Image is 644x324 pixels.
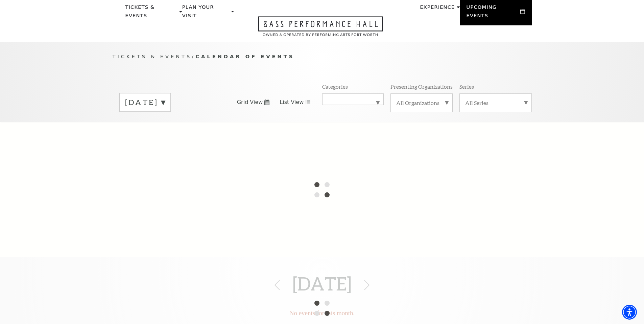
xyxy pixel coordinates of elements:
label: [DATE] [125,97,165,108]
span: Calendar of Events [195,53,294,59]
p: Experience [420,3,455,15]
span: Tickets & Events [113,53,192,59]
a: Open this option [234,16,407,42]
label: All Series [465,99,526,106]
p: / [113,52,532,61]
p: Series [459,83,474,90]
p: Categories [322,83,348,90]
label: All Organizations [396,99,447,106]
p: Presenting Organizations [390,83,453,90]
p: Tickets & Events [125,3,178,24]
p: Plan Your Visit [182,3,230,24]
p: Upcoming Events [467,3,519,24]
span: List View [280,99,304,106]
span: Grid View [237,99,263,106]
div: Accessibility Menu [622,305,637,320]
